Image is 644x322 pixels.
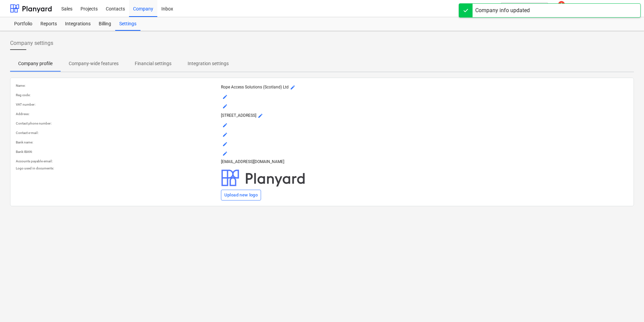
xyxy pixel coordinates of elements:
span: mode_edit [258,113,263,118]
p: Company-wide features [69,60,119,67]
iframe: Chat Widget [610,290,644,322]
p: Financial settings [135,60,171,67]
a: Reports [36,17,61,31]
a: Billing [95,17,115,31]
span: mode_edit [290,85,295,90]
span: mode_edit [222,141,228,147]
p: Accounts payable email : [16,159,218,163]
span: mode_edit [222,151,228,156]
div: Upload new logo [224,191,258,199]
p: [STREET_ADDRESS] [221,112,628,120]
span: mode_edit [222,94,228,100]
button: Upload new logo [221,190,261,200]
p: Address : [16,112,218,116]
p: Reg code : [16,93,218,97]
a: Portfolio [10,17,36,31]
p: VAT number : [16,102,218,107]
a: Settings [115,17,140,31]
p: Bank IBAN : [16,150,218,154]
a: Integrations [61,17,95,31]
p: Integration settings [188,60,229,67]
p: Company profile [18,60,53,67]
span: Company settings [10,39,53,47]
span: mode_edit [222,132,228,137]
div: Company info updated [475,6,530,15]
span: mode_edit [222,104,228,109]
p: Name : [16,83,218,88]
p: Logo used in documents : [16,166,218,170]
p: Contact phone number : [16,121,218,126]
p: Contact e-mail : [16,131,218,135]
p: Rope Access Solutions (Scotland) Ltd [221,83,628,91]
p: [EMAIL_ADDRESS][DOMAIN_NAME] [221,159,628,165]
span: mode_edit [222,123,228,128]
p: Bank name : [16,140,218,144]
